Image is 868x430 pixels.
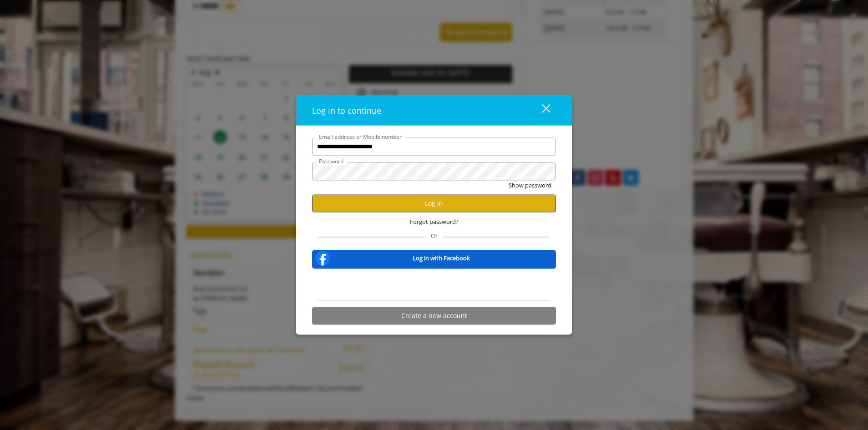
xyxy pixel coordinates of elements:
img: facebook-logo [313,249,332,267]
label: Password [314,157,348,165]
iframe: Sign in with Google Button [388,274,480,294]
span: Or [426,231,442,239]
button: Log in [312,194,556,212]
span: Log in to continue [312,105,381,116]
button: close dialog [525,101,556,120]
span: Forgot password? [410,217,459,226]
label: Email address or Mobile number [314,132,406,141]
button: Show password [509,180,551,190]
b: Log in with Facebook [413,253,470,263]
button: Create a new account [312,307,556,324]
input: Password [312,162,556,180]
div: close dialog [531,104,550,117]
input: Email address or Mobile number [312,137,556,156]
